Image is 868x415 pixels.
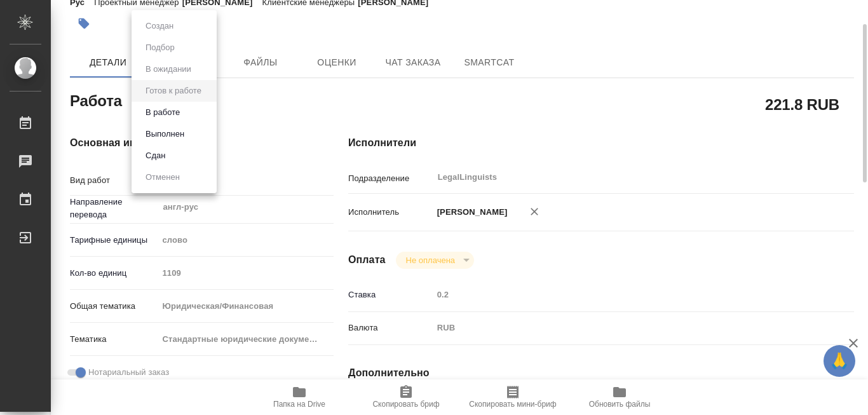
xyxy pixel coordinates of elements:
[142,105,184,119] button: В работе
[142,41,179,55] button: Подбор
[142,62,195,76] button: В ожидании
[142,19,177,33] button: Создан
[142,170,184,184] button: Отменен
[142,84,205,98] button: Готов к работе
[142,127,188,141] button: Выполнен
[142,149,169,163] button: Сдан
